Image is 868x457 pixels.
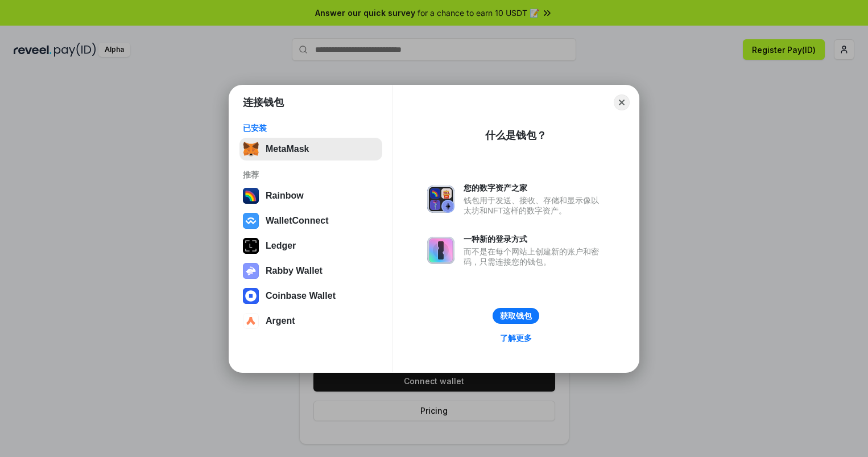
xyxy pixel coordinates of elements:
img: svg+xml,%3Csvg%20width%3D%2228%22%20height%3D%2228%22%20viewBox%3D%220%200%2028%2028%22%20fill%3D... [243,213,259,229]
div: 已安装 [243,123,379,133]
div: 而不是在每个网站上创建新的账户和密码，只需连接您的钱包。 [464,246,605,267]
div: Coinbase Wallet [266,291,336,301]
div: 什么是钱包？ [485,129,547,142]
a: 了解更多 [493,331,539,345]
img: svg+xml,%3Csvg%20xmlns%3D%22http%3A%2F%2Fwww.w3.org%2F2000%2Fsvg%22%20fill%3D%22none%22%20viewBox... [243,263,259,279]
div: Rabby Wallet [266,266,323,276]
button: WalletConnect [239,209,382,232]
button: Rabby Wallet [239,260,382,282]
div: 钱包用于发送、接收、存储和显示像以太坊和NFT这样的数字资产。 [464,195,605,216]
img: svg+xml,%3Csvg%20width%3D%22120%22%20height%3D%22120%22%20viewBox%3D%220%200%20120%20120%22%20fil... [243,188,259,204]
img: svg+xml,%3Csvg%20width%3D%2228%22%20height%3D%2228%22%20viewBox%3D%220%200%2028%2028%22%20fill%3D... [243,288,259,304]
div: 获取钱包 [500,311,532,321]
img: svg+xml,%3Csvg%20width%3D%2228%22%20height%3D%2228%22%20viewBox%3D%220%200%2028%2028%22%20fill%3D... [243,313,259,329]
button: Argent [239,310,382,332]
div: Ledger [266,241,296,251]
button: Ledger [239,234,382,257]
div: 推荐 [243,170,379,180]
h1: 连接钱包 [243,96,284,109]
button: Coinbase Wallet [239,285,382,307]
div: 一种新的登录方式 [464,234,605,244]
button: MetaMask [239,138,382,160]
div: WalletConnect [266,216,329,226]
div: 您的数字资产之家 [464,183,605,193]
div: Argent [266,316,295,326]
button: Rainbow [239,184,382,207]
img: svg+xml,%3Csvg%20fill%3D%22none%22%20height%3D%2233%22%20viewBox%3D%220%200%2035%2033%22%20width%... [243,141,259,157]
div: MetaMask [266,144,309,154]
div: Rainbow [266,191,304,201]
button: 获取钱包 [493,308,539,324]
img: svg+xml,%3Csvg%20xmlns%3D%22http%3A%2F%2Fwww.w3.org%2F2000%2Fsvg%22%20fill%3D%22none%22%20viewBox... [427,237,454,264]
button: Close [614,94,630,110]
img: svg+xml,%3Csvg%20xmlns%3D%22http%3A%2F%2Fwww.w3.org%2F2000%2Fsvg%22%20fill%3D%22none%22%20viewBox... [427,186,454,213]
img: svg+xml,%3Csvg%20xmlns%3D%22http%3A%2F%2Fwww.w3.org%2F2000%2Fsvg%22%20width%3D%2228%22%20height%3... [243,238,259,254]
div: 了解更多 [500,333,532,343]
